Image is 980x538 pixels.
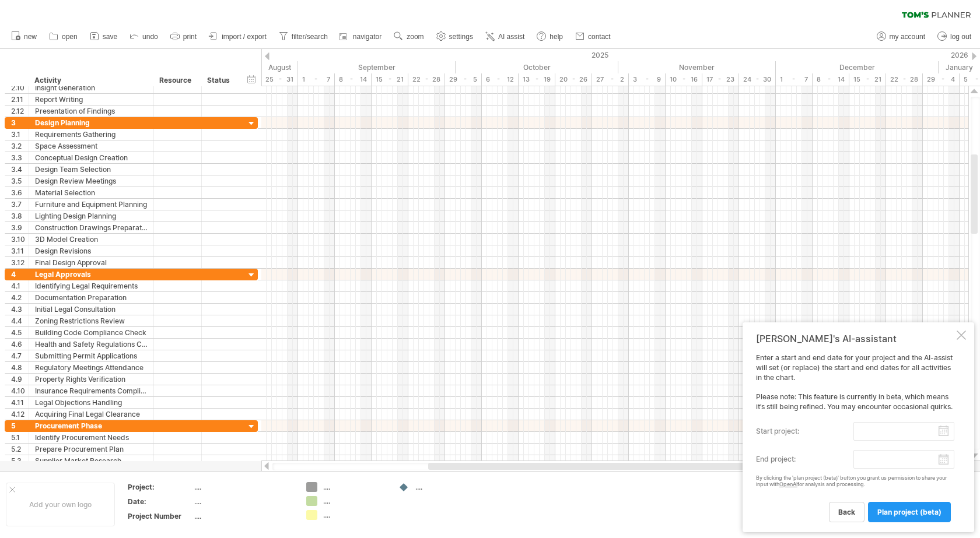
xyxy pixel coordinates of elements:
[194,511,292,521] div: ....
[868,502,951,522] a: plan project (beta)
[877,508,942,516] span: plan project (beta)
[128,511,192,521] div: Project Number
[35,362,148,373] div: Regulatory Meetings Attendance
[323,482,387,492] div: ....
[11,269,29,280] div: 4
[35,140,148,152] div: Space Assessment
[11,129,29,140] div: 3.1
[35,106,148,117] div: Presentation of Findings
[456,61,618,73] div: October 2025
[35,339,148,350] div: Health and Safety Regulations Compliance
[11,339,29,350] div: 4.6
[498,33,524,41] span: AI assist
[11,374,29,385] div: 4.9
[592,73,629,86] div: 27 - 2
[35,199,148,210] div: Furniture and Equipment Planning
[779,481,797,487] a: OpenAI
[11,304,29,315] div: 4.3
[35,175,148,187] div: Design Review Meetings
[353,33,381,41] span: navigator
[194,482,292,492] div: ....
[35,280,148,291] div: Identifying Legal Requirements
[35,257,148,268] div: Final Design Approval
[11,222,29,233] div: 3.9
[207,75,233,86] div: Status
[183,33,197,41] span: print
[261,73,298,86] div: 25 - 31
[35,455,148,466] div: Supplier Market Research
[6,483,115,526] div: Add your own logo
[11,455,29,466] div: 5.3
[890,33,925,41] span: my account
[11,82,29,93] div: 2.10
[292,33,328,41] span: filter/search
[874,29,929,44] a: my account
[276,29,331,44] a: filter/search
[35,94,148,105] div: Report Writing
[11,187,29,198] div: 3.6
[11,397,29,408] div: 4.11
[335,73,372,86] div: 8 - 14
[35,234,148,245] div: 3D Model Creation
[829,502,864,522] a: back
[11,420,29,431] div: 5
[35,304,148,315] div: Initial Legal Consultation
[11,94,29,105] div: 2.11
[35,187,148,198] div: Material Selection
[572,29,614,44] a: contact
[35,129,148,140] div: Requirements Gathering
[11,106,29,117] div: 2.12
[11,432,29,443] div: 5.1
[11,292,29,303] div: 4.2
[549,33,563,41] span: help
[11,350,29,361] div: 4.7
[849,73,886,86] div: 15 - 21
[35,164,148,175] div: Design Team Selection
[167,29,200,44] a: print
[46,29,81,44] a: open
[87,29,121,44] a: save
[337,29,385,44] a: navigator
[35,117,148,128] div: Design Planning
[555,73,592,86] div: 20 - 26
[11,385,29,396] div: 4.10
[35,82,148,93] div: Insight Generation
[433,29,477,44] a: settings
[35,409,148,420] div: Acquiring Final Legal Clearance
[298,73,335,86] div: 1 - 7
[206,29,270,44] a: import / export
[323,496,387,506] div: ....
[35,374,148,385] div: Property Rights Verification
[391,29,427,44] a: zoom
[407,33,423,41] span: zoom
[588,33,611,41] span: contact
[11,315,29,326] div: 4.4
[776,73,813,86] div: 1 - 7
[666,73,702,86] div: 10 - 16
[449,33,473,41] span: settings
[11,257,29,268] div: 3.12
[11,164,29,175] div: 3.4
[11,327,29,338] div: 4.5
[35,269,148,280] div: Legal Approvals
[35,327,148,338] div: Building Code Compliance Check
[482,29,528,44] a: AI assist
[482,73,519,86] div: 6 - 12
[8,29,40,44] a: new
[127,29,162,44] a: undo
[618,61,776,73] div: November 2025
[11,140,29,152] div: 3.2
[11,199,29,210] div: 3.7
[886,73,923,86] div: 22 - 28
[128,482,192,492] div: Project:
[935,29,975,44] a: log out
[756,353,954,522] div: Enter a start and end date for your project and the AI-assist will set (or replace) the start and...
[35,315,148,326] div: Zoning Restrictions Review
[24,33,37,41] span: new
[519,73,555,86] div: 13 - 19
[11,234,29,245] div: 3.10
[194,497,292,507] div: ....
[756,333,954,344] div: [PERSON_NAME]'s AI-assistant
[11,444,29,455] div: 5.2
[11,409,29,420] div: 4.12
